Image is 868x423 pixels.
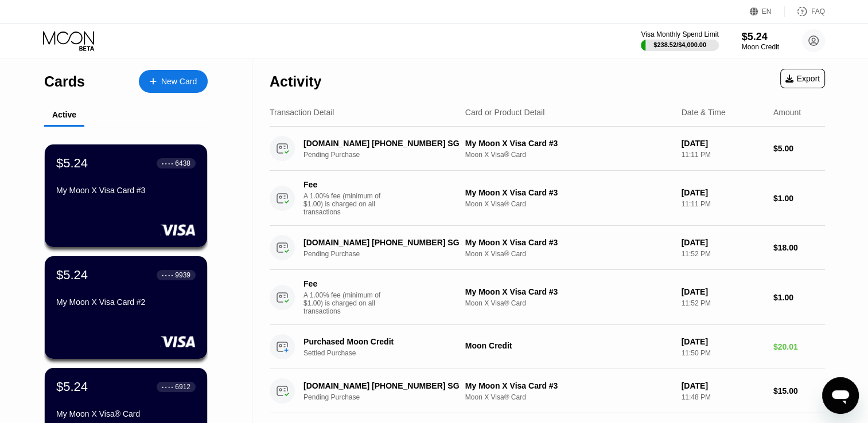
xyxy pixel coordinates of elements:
[465,108,545,117] div: Card or Product Detail
[822,377,859,414] iframe: Button to launch messaging window
[681,108,725,117] div: Date & Time
[303,393,471,401] div: Pending Purchase
[44,73,85,90] div: Cards
[270,226,825,270] div: [DOMAIN_NAME] [PHONE_NUMBER] SGPending PurchaseMy Moon X Visa Card #3Moon X Visa® Card[DATE]11:52...
[465,188,672,197] div: My Moon X Visa Card #3
[139,70,208,93] div: New Card
[270,270,825,325] div: FeeA 1.00% fee (minimum of $1.00) is charged on all transactionsMy Moon X Visa Card #3Moon X Visa...
[465,250,672,258] div: Moon X Visa® Card
[465,287,672,296] div: My Moon X Visa Card #3
[465,139,672,148] div: My Moon X Visa Card #3
[52,110,76,119] div: Active
[762,7,772,15] div: EN
[641,30,718,51] div: Visa Monthly Spend Limit$238.52/$4,000.00
[465,238,672,247] div: My Moon X Visa Card #3
[270,73,321,90] div: Activity
[175,383,190,391] div: 6912
[161,77,197,87] div: New Card
[653,41,706,48] div: $238.52 / $4,000.00
[681,349,764,357] div: 11:50 PM
[270,369,825,413] div: [DOMAIN_NAME] [PHONE_NUMBER] SGPending PurchaseMy Moon X Visa Card #3Moon X Visa® Card[DATE]11:48...
[56,379,88,394] div: $5.24
[270,171,825,226] div: FeeA 1.00% fee (minimum of $1.00) is charged on all transactionsMy Moon X Visa Card #3Moon X Visa...
[773,194,825,203] div: $1.00
[270,108,334,117] div: Transaction Detail
[303,337,460,346] div: Purchased Moon Credit
[681,299,764,307] div: 11:52 PM
[750,6,785,17] div: EN
[773,144,825,153] div: $5.00
[303,139,460,148] div: [DOMAIN_NAME] [PHONE_NUMBER] SG
[681,139,764,148] div: [DATE]
[56,297,196,307] div: My Moon X Visa Card #2
[175,159,190,167] div: 6438
[303,250,471,258] div: Pending Purchase
[465,393,672,401] div: Moon X Visa® Card
[681,151,764,159] div: 11:11 PM
[681,287,764,296] div: [DATE]
[56,186,196,195] div: My Moon X Visa Card #3
[681,381,764,390] div: [DATE]
[303,279,384,288] div: Fee
[811,7,825,15] div: FAQ
[681,188,764,197] div: [DATE]
[681,238,764,247] div: [DATE]
[773,342,825,351] div: $20.01
[465,381,672,390] div: My Moon X Visa Card #3
[303,151,471,159] div: Pending Purchase
[56,409,196,418] div: My Moon X Visa® Card
[303,192,390,216] div: A 1.00% fee (minimum of $1.00) is charged on all transactions
[303,349,471,357] div: Settled Purchase
[742,31,779,51] div: $5.24Moon Credit
[681,200,764,208] div: 11:11 PM
[162,273,173,277] div: ● ● ● ●
[742,31,779,43] div: $5.24
[641,30,718,38] div: Visa Monthly Spend Limit
[303,238,460,247] div: [DOMAIN_NAME] [PHONE_NUMBER] SG
[773,243,825,252] div: $18.00
[773,386,825,395] div: $15.00
[45,256,207,359] div: $5.24● ● ● ●9939My Moon X Visa Card #2
[465,299,672,307] div: Moon X Visa® Card
[773,293,825,302] div: $1.00
[773,108,801,117] div: Amount
[303,291,390,315] div: A 1.00% fee (minimum of $1.00) is charged on all transactions
[465,341,672,350] div: Moon Credit
[780,69,825,88] div: Export
[303,180,384,189] div: Fee
[303,381,460,390] div: [DOMAIN_NAME] [PHONE_NUMBER] SG
[681,250,764,258] div: 11:52 PM
[681,337,764,346] div: [DATE]
[162,162,173,165] div: ● ● ● ●
[742,43,779,51] div: Moon Credit
[56,156,88,171] div: $5.24
[785,74,820,83] div: Export
[162,385,173,389] div: ● ● ● ●
[270,127,825,171] div: [DOMAIN_NAME] [PHONE_NUMBER] SGPending PurchaseMy Moon X Visa Card #3Moon X Visa® Card[DATE]11:11...
[465,200,672,208] div: Moon X Visa® Card
[45,144,207,247] div: $5.24● ● ● ●6438My Moon X Visa Card #3
[56,268,88,283] div: $5.24
[465,151,672,159] div: Moon X Visa® Card
[175,271,190,279] div: 9939
[270,325,825,369] div: Purchased Moon CreditSettled PurchaseMoon Credit[DATE]11:50 PM$20.01
[785,6,825,17] div: FAQ
[681,393,764,401] div: 11:48 PM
